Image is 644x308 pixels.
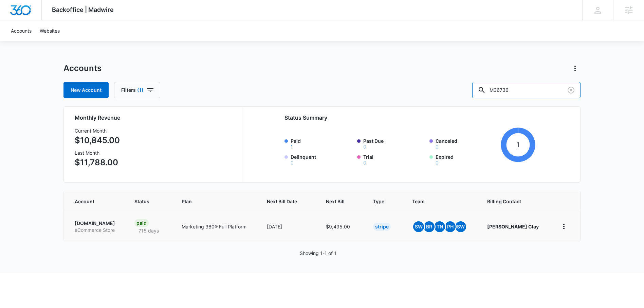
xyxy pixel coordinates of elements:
span: Type [373,198,386,205]
h3: Current Month [75,127,120,134]
a: Accounts [7,20,36,41]
strong: [PERSON_NAME] Clay [487,224,539,229]
span: Next Bill [326,198,347,205]
h3: Last Month [75,149,120,156]
span: SW [413,221,424,232]
label: Paid [291,137,353,149]
a: Websites [36,20,64,41]
span: TN [434,221,445,232]
label: Canceled [436,137,498,149]
div: Stripe [373,223,391,231]
label: Past Due [363,137,426,149]
button: Paid [291,144,293,149]
tspan: 1 [516,140,519,149]
h2: Status Summary [284,114,535,122]
td: $9,495.00 [318,212,365,241]
input: Search [472,82,581,98]
span: Plan [182,198,251,205]
label: Trial [363,153,426,165]
div: Paid [134,219,149,227]
label: Delinquent [291,153,353,165]
button: Actions [570,63,581,74]
span: Backoffice | Madwire [52,6,114,13]
span: SW [455,221,466,232]
p: [DOMAIN_NAME] [75,220,118,227]
span: (1) [137,88,144,92]
h2: Monthly Revenue [75,114,234,122]
p: 715 days [134,227,163,234]
p: Marketing 360® Full Platform [182,223,251,230]
td: [DATE] [259,212,318,241]
button: Clear [566,85,576,96]
span: Account [75,198,108,205]
p: $11,788.00 [75,156,120,169]
button: Filters(1) [114,82,160,98]
h1: Accounts [63,63,102,73]
span: BR [424,221,435,232]
p: $10,845.00 [75,134,120,147]
span: Team [412,198,461,205]
a: New Account [63,82,109,98]
button: home [558,221,569,232]
p: Showing 1-1 of 1 [300,250,336,257]
span: Status [134,198,155,205]
span: Next Bill Date [267,198,300,205]
label: Expired [436,153,498,165]
span: Billing Contact [487,198,542,205]
a: [DOMAIN_NAME]eCommerce Store [75,220,118,233]
p: eCommerce Store [75,227,118,234]
span: PH [445,221,456,232]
